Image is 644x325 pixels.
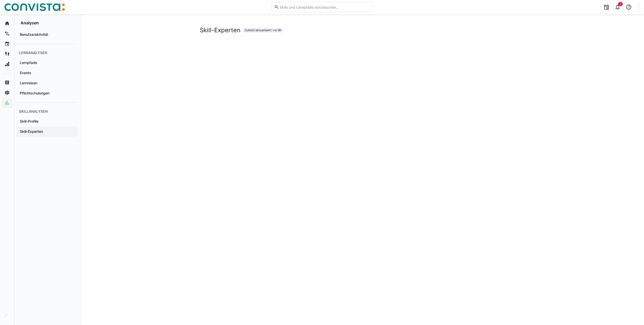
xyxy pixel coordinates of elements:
[16,107,78,116] div: Skillanalysen
[279,5,370,9] input: Skills und Lernpfade durchsuchen…
[16,48,78,58] div: Lernanalysen
[620,3,621,6] span: 3
[244,28,282,32] span: Zuletzt aktualisiert: vor 8h
[200,26,240,34] h2: Skill-Experten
